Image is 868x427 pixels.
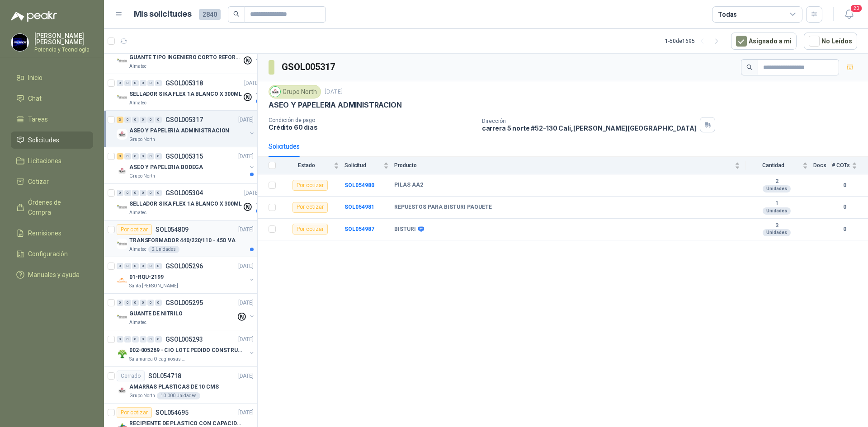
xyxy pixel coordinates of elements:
div: 0 [155,263,162,269]
p: AMARRAS PLASTICAS DE 10 CMS [129,383,219,391]
a: 3 0 0 0 0 0 GSOL005315[DATE] Company LogoASEO Y PAPELERIA BODEGAGrupo North [117,151,255,180]
span: Estado [281,162,332,169]
div: Por cotizar [292,224,328,235]
div: 3 [117,153,123,160]
div: 0 [147,263,154,269]
a: SOL054981 [344,204,374,210]
p: Almatec [129,209,146,216]
p: GSOL005304 [165,190,203,196]
span: Chat [28,94,42,103]
div: 0 [155,300,162,306]
span: Remisiones [28,228,61,238]
p: [DATE] [238,299,254,307]
p: GSOL005317 [165,117,203,123]
div: 0 [155,80,162,86]
a: Solicitudes [11,131,93,149]
div: Por cotizar [117,407,152,418]
a: Inicio [11,69,93,86]
img: Company Logo [117,385,127,396]
span: search [233,11,240,17]
span: Solicitud [344,162,382,169]
b: BISTURI [394,226,416,233]
a: 0 0 0 0 0 0 GSOL005318[DATE] Company LogoSELLADOR SIKA FLEX 1A BLANCO X 300MLAlmatec [117,78,261,107]
p: ASEO Y PAPELERIA ADMINISTRACION [129,127,229,135]
p: Grupo North [129,392,155,399]
div: 0 [140,300,146,306]
th: Docs [813,157,832,174]
p: SELLADOR SIKA FLEX 1A BLANCO X 300ML [129,90,242,99]
b: 3 [745,222,808,230]
a: 0 0 0 0 0 0 GSOL005295[DATE] Company LogoGUANTE DE NITRILOAlmatec [117,297,255,326]
p: [DATE] [238,116,254,124]
div: 0 [117,263,123,269]
img: Company Logo [270,87,280,97]
a: SOL054980 [344,182,374,188]
span: Cotizar [28,177,49,187]
p: [DATE] [244,79,259,88]
div: 3 [117,117,123,123]
span: Solicitudes [28,135,59,145]
a: Chat [11,90,93,107]
div: Por cotizar [292,180,328,191]
div: 0 [132,117,139,123]
span: Cantidad [745,162,801,169]
p: Grupo North [129,173,155,180]
div: 0 [155,153,162,160]
div: 0 [140,80,146,86]
span: Manuales y ayuda [28,270,80,280]
p: [DATE] [238,335,254,344]
div: 0 [132,300,139,306]
div: 0 [132,263,139,269]
p: [PERSON_NAME] [PERSON_NAME] [34,33,93,45]
p: Almatec [129,63,146,70]
p: 01-RQU-2199 [129,273,164,282]
p: Crédito 60 días [269,123,475,131]
a: SOL054987 [344,226,374,232]
a: 0 0 0 0 0 0 GSOL005296[DATE] Company Logo01-RQU-2199Santa [PERSON_NAME] [117,261,255,290]
div: 0 [124,336,131,343]
p: Almatec [129,99,146,107]
div: 0 [147,80,154,86]
span: Tareas [28,114,48,124]
div: 0 [155,190,162,196]
div: Unidades [763,229,791,236]
div: Todas [718,9,737,19]
img: Logo peakr [11,11,57,22]
p: Dirección [482,118,697,124]
span: Órdenes de Compra [28,197,85,217]
div: 0 [124,80,131,86]
th: Estado [281,157,344,174]
div: 0 [124,190,131,196]
div: 0 [117,300,123,306]
th: # COTs [832,157,868,174]
div: 0 [132,190,139,196]
div: 0 [155,117,162,123]
span: Inicio [28,73,42,83]
div: 0 [140,153,146,160]
a: Tareas [11,111,93,128]
p: [DATE] [238,262,254,271]
button: 20 [841,6,857,23]
p: GSOL005295 [165,300,203,306]
button: No Leídos [804,33,857,50]
h3: GSOL005317 [282,60,336,74]
div: 0 [132,153,139,160]
a: 0 0 0 0 0 0 GSOL005293[DATE] Company Logo002-005269 - CIO LOTE PEDIDO CONSTRUCCIONSalamanca Oleag... [117,334,255,363]
p: [DATE] [238,225,254,234]
p: GSOL005315 [165,153,203,160]
a: Órdenes de Compra [11,194,93,221]
div: 0 [140,117,146,123]
b: 2 [745,178,808,185]
b: REPUESTOS PARA BISTURI PAQUETE [394,204,492,211]
div: 0 [132,336,139,343]
a: Licitaciones [11,152,93,169]
p: Almatec [129,246,146,253]
div: Unidades [763,185,791,192]
div: Solicitudes [269,141,300,151]
p: [DATE] [238,152,254,161]
span: 20 [850,4,863,13]
p: SELLADOR SIKA FLEX 1A BLANCO X 300ML [129,200,242,208]
div: 0 [132,80,139,86]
